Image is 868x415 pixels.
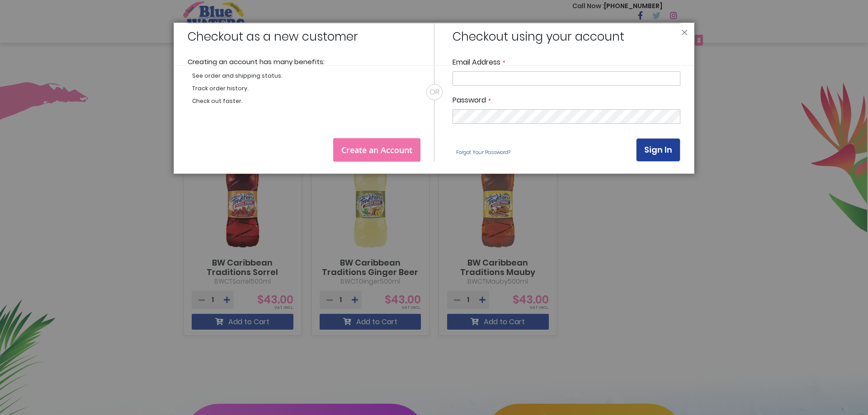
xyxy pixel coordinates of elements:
[456,149,510,156] span: Forgot Your Password?
[453,95,486,105] span: Password
[636,138,680,162] button: Sign In
[192,72,420,80] li: See order and shipping status.
[333,138,420,162] a: Create an Account
[644,144,672,155] span: Sign In
[453,145,514,159] a: Forgot Your Password?
[192,84,420,93] li: Track order history.
[341,145,412,155] span: Create an Account
[192,97,420,105] li: Check out faster.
